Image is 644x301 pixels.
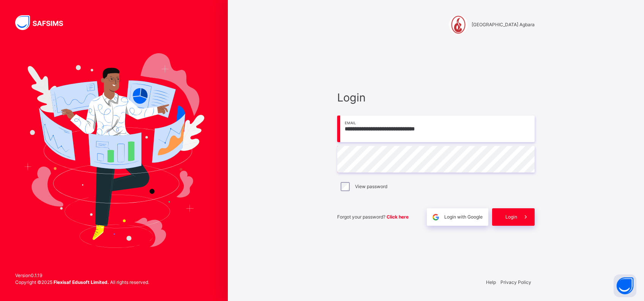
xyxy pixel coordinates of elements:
[355,183,387,190] label: View password
[444,214,483,220] span: Login with Google
[614,274,636,297] button: Open asap
[505,214,517,220] span: Login
[15,15,72,30] img: SAFSIMS Logo
[54,279,109,285] strong: Flexisaf Edusoft Limited.
[15,272,149,279] span: Version 0.1.19
[15,279,149,285] span: Copyright © 2025 All rights reserved.
[500,279,531,285] a: Privacy Policy
[337,89,535,106] span: Login
[24,53,204,248] img: Hero Image
[486,279,496,285] a: Help
[472,21,535,28] span: [GEOGRAPHIC_DATA] Agbara
[431,213,440,222] img: google.396cfc9801f0270233282035f929180a.svg
[337,214,409,220] span: Forgot your password?
[387,214,409,220] a: Click here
